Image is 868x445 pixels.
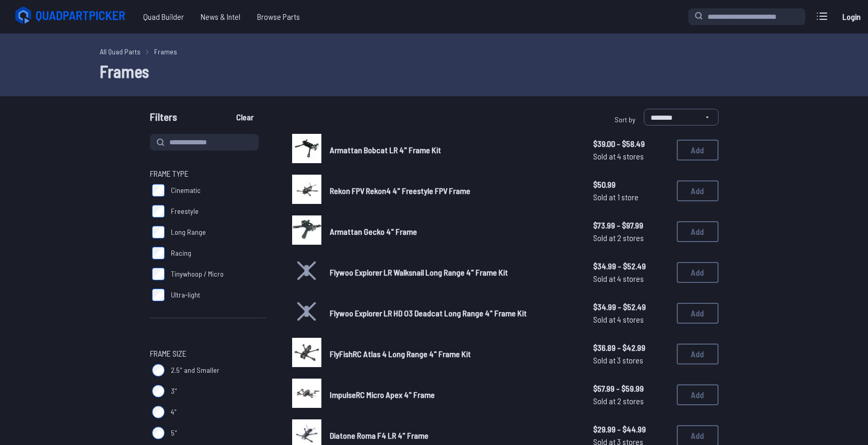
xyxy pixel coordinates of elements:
[100,46,141,57] a: All Quad Parts
[152,385,165,397] input: 3"
[330,144,576,156] a: Armattan Bobcat LR 4" Frame Kit
[171,227,206,237] span: Long Range
[152,226,165,238] input: Long Range
[330,186,470,196] span: Rekon FPV Rekon4 4" Freestyle FPV Frame
[330,185,576,197] a: Rekon FPV Rekon4 4" Freestyle FPV Frame
[593,219,668,232] span: $73.99 - $97.99
[330,307,576,320] a: Flywoo Explorer LR HD O3 Deadcat Long Range 4" Frame Kit
[150,167,189,180] span: Frame Type
[292,338,321,370] a: image
[292,215,321,245] img: image
[593,395,668,407] span: Sold at 2 stores
[292,175,321,207] a: image
[292,338,321,367] img: image
[152,268,165,280] input: Tinywhoop / Micro
[171,185,201,196] span: Cinematic
[330,430,429,440] span: Diatone Roma F4 LR 4" Frame
[171,386,177,396] span: 3"
[135,6,192,27] a: Quad Builder
[593,301,668,313] span: $34.99 - $52.49
[593,382,668,395] span: $57.99 - $59.99
[330,349,471,359] span: FlyFishRC Atlas 4 Long Range 4" Frame Kit
[615,115,635,124] span: Sort by
[152,364,165,376] input: 2.5" and Smaller
[644,109,719,125] select: Sort by
[330,348,576,360] a: FlyFishRC Atlas 4 Long Range 4" Frame Kit
[152,289,165,301] input: Ultra-light
[330,308,527,318] span: Flywoo Explorer LR HD O3 Deadcat Long Range 4" Frame Kit
[593,232,668,244] span: Sold at 2 stores
[292,175,321,204] img: image
[677,140,719,161] button: Add
[330,145,441,155] span: Armattan Bobcat LR 4" Frame Kit
[150,109,177,130] span: Filters
[593,178,668,191] span: $50.99
[593,260,668,272] span: $34.99 - $52.49
[677,180,719,201] button: Add
[192,6,249,27] a: News & Intel
[677,303,719,324] button: Add
[292,379,321,411] a: image
[171,428,177,438] span: 5"
[227,109,262,125] button: Clear
[154,46,177,57] a: Frames
[152,427,165,439] input: 5"
[171,290,200,300] span: Ultra-light
[593,313,668,326] span: Sold at 4 stores
[593,341,668,354] span: $36.89 - $42.99
[152,205,165,218] input: Freestyle
[292,134,321,166] a: image
[593,150,668,163] span: Sold at 4 stores
[677,262,719,283] button: Add
[249,6,308,27] a: Browse Parts
[292,134,321,163] img: image
[150,347,187,360] span: Frame Size
[171,365,219,375] span: 2.5" and Smaller
[677,344,719,364] button: Add
[292,379,321,408] img: image
[330,266,576,279] a: Flywoo Explorer LR Walksnail Long Range 4" Frame Kit
[171,206,199,216] span: Freestyle
[171,248,191,258] span: Racing
[330,225,576,238] a: Armattan Gecko 4" Frame
[100,59,769,84] h1: Frames
[593,354,668,367] span: Sold at 3 stores
[839,6,864,27] a: Login
[593,423,668,436] span: $29.99 - $44.99
[171,407,177,417] span: 4"
[330,226,417,236] span: Armattan Gecko 4" Frame
[330,390,435,400] span: ImpulseRC Micro Apex 4" Frame
[171,269,224,279] span: Tinywhoop / Micro
[152,184,165,197] input: Cinematic
[292,215,321,248] a: image
[152,247,165,259] input: Racing
[593,191,668,203] span: Sold at 1 store
[593,272,668,285] span: Sold at 4 stores
[330,429,576,442] a: Diatone Roma F4 LR 4" Frame
[152,406,165,418] input: 4"
[677,221,719,242] button: Add
[330,389,576,401] a: ImpulseRC Micro Apex 4" Frame
[330,267,508,277] span: Flywoo Explorer LR Walksnail Long Range 4" Frame Kit
[677,384,719,405] button: Add
[593,138,668,150] span: $39.00 - $58.49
